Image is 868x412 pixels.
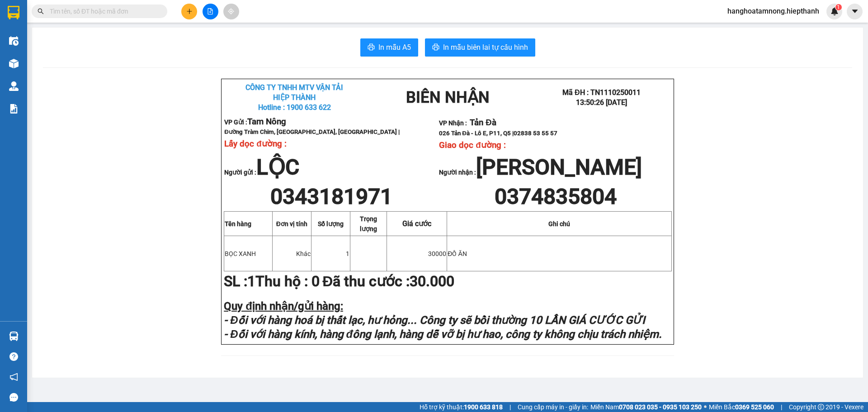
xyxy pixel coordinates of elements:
img: warehouse-icon [9,59,19,68]
span: 026 Tản Đà - Lô E, P11, Q5 | [439,130,557,137]
span: plus [186,8,193,14]
strong: Tên hàng [225,220,251,227]
img: logo-vxr [8,6,19,19]
img: warehouse-icon [9,36,19,46]
button: file-add [203,4,218,19]
strong: CÔNG TY TNHH MTV VẬN TẢI [245,83,343,92]
button: plus [181,4,197,19]
span: Giao dọc đường : [439,140,505,150]
span: Lấy dọc đường : [224,139,286,149]
span: 13:50:26 [DATE] [576,98,627,107]
span: caret-down [851,7,859,15]
span: 1 [247,273,255,290]
button: aim [223,4,239,19]
span: Đường Tràm Chim, [GEOGRAPHIC_DATA], [GEOGRAPHIC_DATA] | [224,128,400,135]
span: BỌC XANH [225,250,256,257]
span: Miền Nam [590,402,702,412]
strong: HIỆP THÀNH [273,93,316,102]
strong: VP Nhận : [439,119,496,127]
img: solution-icon [9,104,19,114]
span: 02838 53 55 57 [514,130,557,137]
span: Tam Nông [247,117,286,127]
strong: 1900 633 818 [464,403,503,411]
span: printer [368,43,375,52]
span: LỘC [256,154,299,180]
span: search [38,8,44,14]
span: | [781,402,782,412]
strong: Ghi chú [548,220,570,227]
span: ⚪️ [704,405,707,409]
strong: BIÊN NHẬN [406,88,490,106]
strong: Thu hộ : [255,273,308,290]
span: 0 [311,273,320,290]
span: 0374835804 [495,184,617,209]
button: printerIn mẫu biên lai tự cấu hình [425,38,535,57]
sup: 1 [835,4,842,10]
strong: VP Gửi : [224,118,286,126]
span: 30000 [428,250,446,257]
span: 1 [346,250,349,257]
strong: 0369 525 060 [735,403,774,411]
span: Mã ĐH : TN1110250011 [562,88,641,97]
img: warehouse-icon [9,81,19,91]
span: Khác [296,250,311,257]
strong: Người gửi : [224,169,299,176]
strong: SL : [224,273,255,290]
span: question-circle [9,352,18,361]
strong: - Đối với hàng hoá bị thất lạc, hư hỏng... Công ty sẽ bồi thường 10 LẦN GIÁ CƯỚC GỬI [224,314,645,327]
span: Tản Đà [470,118,496,128]
img: icon-new-feature [830,7,839,15]
span: hanghoatamnong.hiepthanh [720,5,826,17]
span: notification [9,373,18,381]
span: 0343181971 [270,184,392,209]
span: In mẫu A5 [378,42,411,53]
span: Cung cấp máy in - giấy in: [518,402,588,412]
span: Miền Bắc [709,402,774,412]
span: message [9,393,18,402]
span: printer [432,43,439,52]
span: ĐỒ ĂN [448,250,467,257]
span: | [509,402,511,412]
span: 30.000 [410,273,454,290]
button: caret-down [847,4,863,19]
button: printerIn mẫu A5 [360,38,418,57]
span: In mẫu biên lai tự cấu hình [443,42,528,53]
strong: - Đối với hàng kính, hàng đông lạnh, hàng dễ vỡ bị hư hao, công ty không chịu trách nhiệm. [224,328,662,341]
strong: 0708 023 035 - 0935 103 250 [619,403,702,411]
span: Hotline : 1900 633 622 [258,103,331,112]
strong: Người nhận : [439,169,642,176]
img: warehouse-icon [9,331,19,341]
span: Hỗ trợ kỹ thuật: [420,402,503,412]
span: 1 [837,4,840,10]
span: Số lượng [318,220,344,227]
span: Trọng lượng [360,215,377,232]
input: Tìm tên, số ĐT hoặc mã đơn [50,6,156,16]
strong: Đơn vị tính [276,220,307,227]
span: [PERSON_NAME] [476,154,642,180]
span: Giá cước [402,219,431,228]
strong: Quy định nhận/gửi hàng: [224,300,343,313]
span: file-add [207,8,213,14]
span: copyright [818,404,824,410]
span: Đã thu cước : [311,273,458,290]
span: aim [228,8,234,14]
